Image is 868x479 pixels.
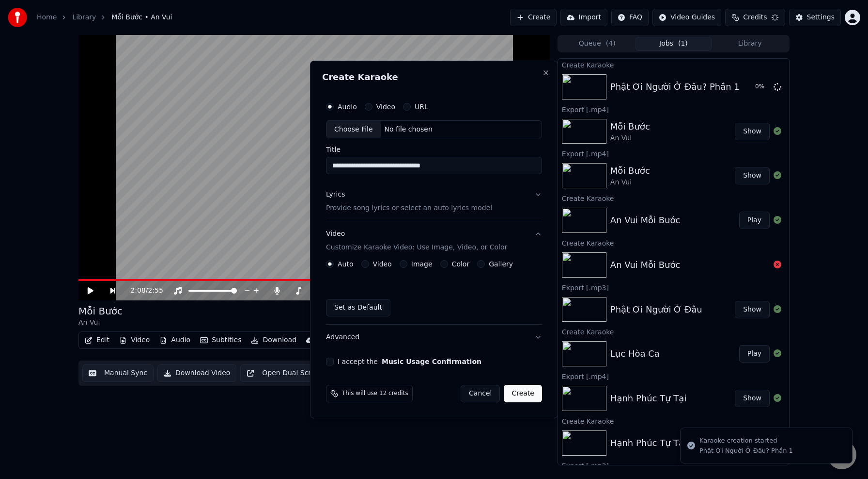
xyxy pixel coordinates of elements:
[326,299,390,316] button: Set as Default
[381,125,436,134] div: No file chosen
[415,103,428,110] label: URL
[326,230,507,253] div: Video
[376,103,395,110] label: Video
[411,261,433,267] label: Image
[489,261,513,267] label: Gallery
[326,121,381,138] div: Choose File
[326,243,507,252] p: Customize Karaoke Video: Use Image, Video, or Color
[373,261,392,267] label: Video
[326,190,345,200] div: Lyrics
[504,385,542,402] button: Create
[338,103,357,110] label: Audio
[326,204,492,214] p: Provide song lyrics or select an auto lyrics model
[326,325,542,350] button: Advanced
[382,358,481,365] button: I accept the
[338,358,481,365] label: I accept the
[326,182,542,221] button: LyricsProvide song lyrics or select an auto lyrics model
[338,261,354,267] label: Auto
[461,385,500,402] button: Cancel
[322,73,546,82] h2: Create Karaoke
[342,390,408,397] span: This will use 12 credits
[326,147,542,153] label: Title
[326,260,542,324] div: VideoCustomize Karaoke Video: Use Image, Video, or Color
[452,261,470,267] label: Color
[326,222,542,261] button: VideoCustomize Karaoke Video: Use Image, Video, or Color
